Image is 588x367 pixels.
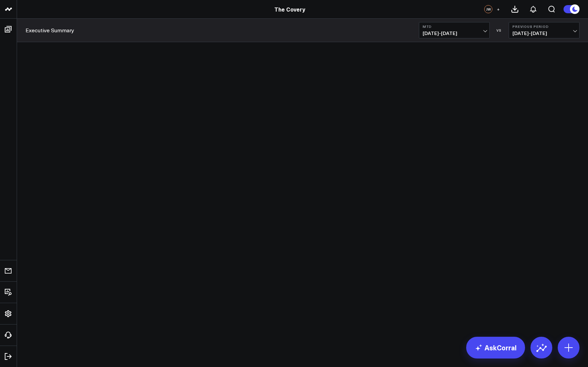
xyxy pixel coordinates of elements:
a: The Covery [274,5,305,13]
b: Previous Period [512,24,576,29]
a: Executive Summary [26,27,74,34]
div: JW [484,5,492,13]
div: VS [493,28,505,32]
button: MTD[DATE]-[DATE] [419,22,490,38]
span: [DATE] - [DATE] [423,31,486,36]
button: Previous Period[DATE]-[DATE] [509,22,579,38]
span: + [497,7,500,12]
b: MTD [423,24,486,29]
a: AskCorral [466,337,525,359]
button: + [494,5,502,13]
span: [DATE] - [DATE] [512,31,576,36]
